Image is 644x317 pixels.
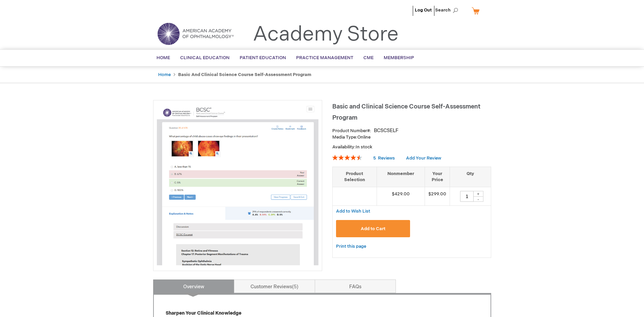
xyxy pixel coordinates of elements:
a: Log Out [415,7,432,13]
span: CME [363,55,374,60]
span: Patient Education [240,55,286,60]
p: Availability: [332,144,491,150]
a: 5 Reviews [373,155,396,161]
div: BCSCSELF [374,127,399,134]
span: 5 [292,284,299,290]
strong: Basic and Clinical Science Course Self-Assessment Program [178,72,311,77]
span: Membership [384,55,414,60]
a: FAQs [315,279,396,293]
strong: Product Number [332,128,371,133]
th: Product Selection [333,167,377,187]
strong: Sharpen Your Clinical Knowledge [166,310,241,316]
td: $299.00 [425,187,450,205]
span: In stock [356,144,372,150]
th: Your Price [425,167,450,187]
th: Qty [450,167,491,187]
td: $429.00 [377,187,425,205]
span: Clinical Education [180,55,230,60]
span: Add to Wish List [336,209,370,214]
input: Qty [460,191,474,202]
span: Search [435,3,461,17]
th: Nonmember [377,167,425,187]
button: Add to Cart [336,220,410,237]
span: Home [157,55,170,60]
a: Print this page [336,242,366,251]
strong: Media Type: [332,135,357,140]
a: Overview [153,279,234,293]
span: Reviews [378,155,395,161]
div: - [473,196,483,202]
a: Customer Reviews5 [234,279,315,293]
div: + [473,191,483,197]
span: Add to Cart [361,226,385,231]
a: Home [158,72,171,77]
span: Practice Management [296,55,353,60]
img: Basic and Clinical Science Course Self-Assessment Program [157,104,318,265]
a: Add Your Review [406,155,441,161]
a: Academy Store [253,22,399,47]
p: Online [332,134,491,141]
a: Add to Wish List [336,208,370,214]
span: 5 [373,155,376,161]
div: 92% [332,155,362,160]
span: Basic and Clinical Science Course Self-Assessment Program [332,103,480,121]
